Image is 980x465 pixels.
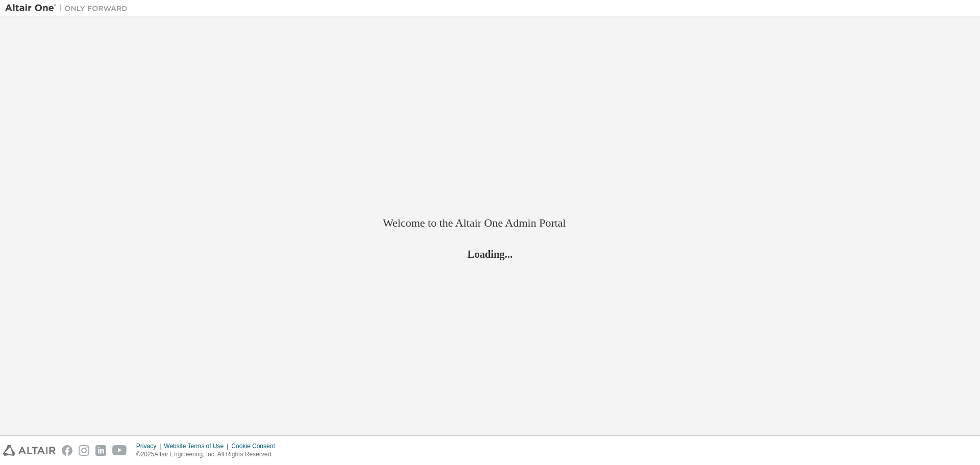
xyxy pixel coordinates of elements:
[79,445,89,456] img: instagram.svg
[164,442,231,450] div: Website Terms of Use
[136,450,281,459] p: © 2025 Altair Engineering, Inc. All Rights Reserved.
[3,445,56,456] img: altair_logo.svg
[136,442,164,450] div: Privacy
[231,442,281,450] div: Cookie Consent
[383,216,597,230] h2: Welcome to the Altair One Admin Portal
[95,445,106,456] img: linkedin.svg
[383,247,597,260] h2: Loading...
[62,445,72,456] img: facebook.svg
[5,3,133,13] img: Altair One
[112,445,127,456] img: youtube.svg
